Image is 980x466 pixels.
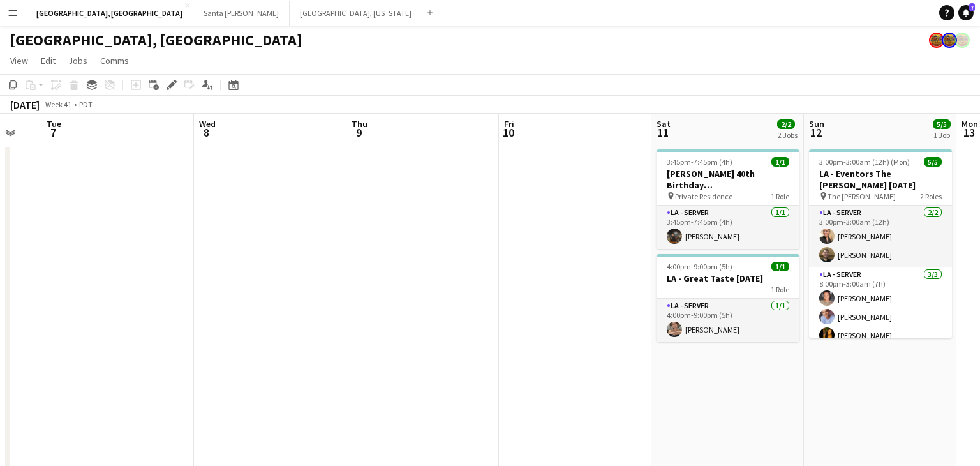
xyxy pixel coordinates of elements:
button: [GEOGRAPHIC_DATA], [GEOGRAPHIC_DATA] [26,1,193,26]
span: Edit [41,55,56,66]
span: View [10,55,28,66]
span: Comms [100,55,129,66]
a: Jobs [63,52,93,69]
a: View [5,52,33,69]
h1: [GEOGRAPHIC_DATA], [GEOGRAPHIC_DATA] [10,31,302,50]
app-user-avatar: Rollin Hero [954,33,970,48]
button: Santa [PERSON_NAME] [193,1,290,26]
div: PDT [79,100,93,109]
span: 7 [969,3,975,11]
a: Comms [95,52,134,69]
button: [GEOGRAPHIC_DATA], [US_STATE] [290,1,422,26]
app-user-avatar: Rollin Hero [929,33,944,48]
app-user-avatar: Rollin Hero [942,33,957,48]
a: 7 [958,5,974,20]
a: Edit [36,52,61,69]
div: [DATE] [10,98,40,111]
span: Jobs [68,55,87,66]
